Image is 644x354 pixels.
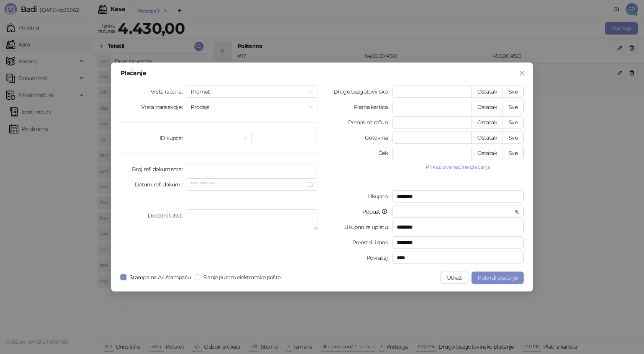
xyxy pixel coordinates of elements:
[378,147,392,159] label: Ček
[366,252,392,264] label: Povraćaj
[362,206,392,218] label: Popust
[186,209,317,230] textarea: Dodatni tekst
[141,101,186,113] label: Vrsta transakcije
[191,101,313,113] span: Prodaja
[368,190,393,203] label: Ukupno
[159,132,186,144] label: ID kupca
[516,70,528,76] span: Zatvori
[186,163,317,175] input: Broj ref. dokumenta
[472,272,524,284] button: Potvrdi plaćanje
[392,162,524,171] button: Prikaži sve načine plaćanja
[191,86,313,97] span: Promet
[503,116,524,128] button: Sve
[344,221,392,233] label: Ukupno za uplatu
[519,70,525,76] span: close
[503,132,524,144] button: Sve
[148,209,186,222] label: Dodatni tekst
[478,274,517,281] span: Potvrdi plaćanje
[440,272,468,284] button: Otkaži
[503,147,524,159] button: Sve
[503,86,524,98] button: Sve
[191,180,306,189] input: Datum ref. dokum.
[135,178,186,191] label: Datum ref. dokum.
[397,206,513,217] input: Popust
[354,101,392,113] label: Platna kartica
[132,163,186,175] label: Broj ref. dokumenta
[471,132,503,144] button: Ostatak
[471,116,503,128] button: Ostatak
[348,116,393,128] label: Prenos na račun
[365,132,392,144] label: Gotovina
[471,147,503,159] button: Ostatak
[471,101,503,113] button: Ostatak
[200,273,284,282] span: Slanje putem elektronske pošte
[471,86,503,98] button: Ostatak
[516,67,528,79] button: Close
[503,101,524,113] button: Sve
[352,236,393,249] label: Preostali iznos
[151,86,186,98] label: Vrsta računa
[333,86,392,98] label: Drugo bezgotovinsko
[127,273,194,282] span: Štampa na A4 štampaču
[120,70,524,76] div: Plaćanje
